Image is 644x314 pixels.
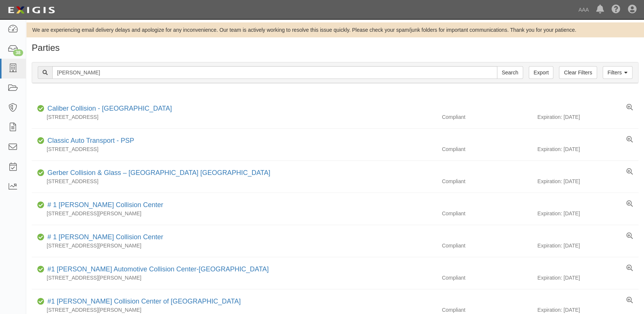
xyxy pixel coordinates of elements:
[44,297,241,307] div: #1 Cochran Collision Center of Greensburg
[6,3,57,17] img: logo-5460c22ac91f19d4615b14bd174203de0afe785f0fc80cf4dbbc73dc1793850b.png
[32,178,436,185] div: [STREET_ADDRESS]
[47,105,172,112] a: Caliber Collision - [GEOGRAPHIC_DATA]
[37,267,44,272] i: Compliant
[32,242,436,249] div: [STREET_ADDRESS][PERSON_NAME]
[612,5,620,14] i: Help Center - Complianz
[32,43,638,53] h1: Parties
[47,298,241,305] a: #1 [PERSON_NAME] Collision Center of [GEOGRAPHIC_DATA]
[37,203,44,208] i: Compliant
[537,210,638,217] div: Expiration: [DATE]
[47,265,269,273] a: #1 [PERSON_NAME] Automotive Collision Center-[GEOGRAPHIC_DATA]
[436,274,537,281] div: Compliant
[537,145,638,153] div: Expiration: [DATE]
[47,201,163,209] a: # 1 [PERSON_NAME] Collision Center
[37,299,44,304] i: Compliant
[26,26,644,34] div: We are experiencing email delivery delays and apologize for any inconvenience. Our team is active...
[497,66,523,79] input: Search
[44,168,270,178] div: Gerber Collision & Glass – Houston Brighton
[47,169,270,176] a: Gerber Collision & Glass – [GEOGRAPHIC_DATA] [GEOGRAPHIC_DATA]
[537,242,638,249] div: Expiration: [DATE]
[47,137,134,144] a: Classic Auto Transport - PSP
[559,66,597,79] a: Clear Filters
[603,66,632,79] a: Filters
[44,104,172,114] div: Caliber Collision - Gainesville
[626,104,633,111] a: View results summary
[47,233,163,241] a: # 1 [PERSON_NAME] Collision Center
[626,200,633,208] a: View results summary
[32,145,436,153] div: [STREET_ADDRESS]
[626,168,633,176] a: View results summary
[44,200,163,210] div: # 1 Cochran Collision Center
[537,274,638,281] div: Expiration: [DATE]
[537,113,638,121] div: Expiration: [DATE]
[436,306,537,314] div: Compliant
[537,178,638,185] div: Expiration: [DATE]
[37,235,44,240] i: Compliant
[44,136,134,146] div: Classic Auto Transport - PSP
[37,170,44,176] i: Compliant
[32,210,436,217] div: [STREET_ADDRESS][PERSON_NAME]
[626,233,633,240] a: View results summary
[575,2,592,17] a: AAA
[37,138,44,144] i: Compliant
[529,66,553,79] a: Export
[37,106,44,111] i: Compliant
[32,113,436,121] div: [STREET_ADDRESS]
[44,233,163,242] div: # 1 Cochran Collision Center
[436,145,537,153] div: Compliant
[626,265,633,272] a: View results summary
[52,66,497,79] input: Search
[436,178,537,185] div: Compliant
[44,265,269,274] div: #1 Cochran Automotive Collision Center-Monroeville
[436,210,537,217] div: Compliant
[32,306,436,314] div: [STREET_ADDRESS][PERSON_NAME]
[626,136,633,144] a: View results summary
[436,113,537,121] div: Compliant
[537,306,638,314] div: Expiration: [DATE]
[626,297,633,304] a: View results summary
[436,242,537,249] div: Compliant
[32,274,436,281] div: [STREET_ADDRESS][PERSON_NAME]
[13,49,23,56] div: 38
